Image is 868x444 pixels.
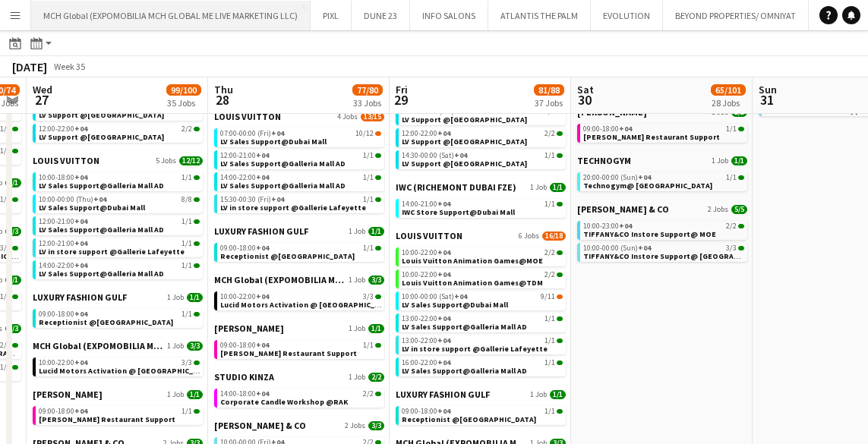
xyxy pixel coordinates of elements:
[156,156,176,165] span: 5 Jobs
[33,340,203,351] a: MCH Global (EXPOMOBILIA MCH GLOBAL ME LIVE MARKETING LLC)1 Job3/3
[39,247,185,257] span: LV in store support @Gallerie Lafeyette
[712,156,728,165] span: 1 Job
[256,150,269,160] span: +04
[39,359,87,367] span: 10:00-22:00
[220,152,269,159] span: 12:00-21:00
[352,1,410,30] button: DUNE 23
[368,421,384,430] span: 3/3
[402,313,563,331] a: 13:00-22:00+041/1LV Sales Support@Galleria Mall AD
[402,293,467,301] span: 10:00-00:00 (Sat)
[311,1,352,30] button: PIXL
[220,159,346,168] span: LV Sales Support@Galleria Mall AD
[33,155,99,166] span: LOUIS VUITTON
[410,1,488,30] button: INFO SALONS
[355,130,374,137] span: 10/12
[544,130,555,137] span: 2/2
[33,291,203,340] div: LUXURY FASHION GULF1 Job1/109:00-18:00+041/1Receptionist @[GEOGRAPHIC_DATA]
[181,262,192,269] span: 1/1
[368,276,384,285] span: 3/3
[39,181,164,191] span: LV Sales Support@Galleria Mall AD
[530,390,547,399] span: 1 Job
[349,324,365,333] span: 1 Job
[349,276,365,285] span: 1 Job
[402,200,450,208] span: 14:00-21:00
[181,408,192,415] span: 1/1
[220,130,284,137] span: 07:00-00:00 (Fri)
[402,359,450,367] span: 16:00-22:00
[363,342,374,349] span: 1/1
[738,246,744,250] span: 3/3
[544,408,555,415] span: 1/1
[363,293,374,301] span: 3/3
[619,221,632,231] span: +04
[738,175,744,180] span: 1/1
[402,199,563,216] a: 14:00-21:00+041/1IWC Store Support@Dubai Mall
[214,274,384,285] a: MCH Global (EXPOMOBILIA MCH GLOBAL ME LIVE MARKETING LLC)1 Job3/3
[488,1,591,30] button: ATLANTIS THE PALM
[220,389,381,406] a: 14:00-18:00+042/2Corporate Candle Workshop @RAK
[214,225,384,274] div: LUXURY FASHION GULF1 Job1/109:00-18:00+041/1Receptionist @[GEOGRAPHIC_DATA]
[550,390,566,399] span: 1/1
[759,83,777,96] span: Sun
[437,406,450,416] span: +04
[33,340,164,351] span: MCH Global (EXPOMOBILIA MCH GLOBAL ME LIVE MARKETING LLC)
[583,229,716,239] span: TIFFANY&CO Instore Support@ MOE
[39,203,145,213] span: LV Sales Support@Dubai Mall
[214,225,308,237] span: LUXURY FASHION GULF
[194,197,200,202] span: 8/8
[39,174,87,181] span: 10:00-18:00
[220,251,355,261] span: Receptionist @Saint Laurent
[375,197,381,202] span: 1/1
[402,335,563,353] a: 13:00-22:00+041/1LV in store support @Gallerie Lafeyette
[402,315,450,323] span: 13:00-22:00
[396,389,490,400] span: LUXURY FASHION GULF
[167,293,184,302] span: 1 Job
[12,246,18,250] span: 3/3
[33,155,203,166] a: LOUIS VUITTON5 Jobs12/12
[220,174,269,181] span: 14:00-22:00
[402,269,563,287] a: 10:00-22:00+042/2Louis Vuitton Animation Games@TDM
[256,389,269,398] span: +04
[534,84,564,96] span: 81/88
[402,249,450,257] span: 10:00-22:00
[220,293,269,301] span: 10:00-22:00
[345,421,365,430] span: 2 Jobs
[39,414,175,424] span: Salata Restaurant Support
[577,203,669,215] span: TIFFANY & CO
[181,240,192,247] span: 1/1
[349,373,365,382] span: 1 Job
[402,344,548,354] span: LV in store support @Gallerie Lafeyette
[708,205,728,214] span: 2 Jobs
[220,128,381,146] a: 07:00-00:00 (Fri)+0410/12LV Sales Support@Dubai Mall
[544,152,555,159] span: 1/1
[5,227,21,236] span: 3/3
[39,366,214,376] span: Lucid Motors Activation @ Galleria Mall
[402,406,563,424] a: 09:00-18:00+041/1Receptionist @[GEOGRAPHIC_DATA]
[181,174,192,181] span: 1/1
[181,218,192,225] span: 1/1
[402,207,515,217] span: IWC Store Support@Dubai Mall
[194,175,200,180] span: 1/1
[726,244,737,252] span: 3/3
[220,342,269,349] span: 09:00-18:00
[214,225,384,237] a: LUXURY FASHION GULF1 Job1/1
[437,247,450,257] span: +04
[12,59,47,74] div: [DATE]
[181,196,192,203] span: 8/8
[557,131,563,136] span: 2/2
[214,323,384,334] a: [PERSON_NAME]1 Job1/1
[214,420,306,431] span: TIFFANY & CO
[402,152,467,159] span: 14:30-00:00 (Sat)
[396,181,516,193] span: IWC (RICHEMONT DUBAI FZE)
[363,174,374,181] span: 1/1
[39,262,87,269] span: 14:00-22:00
[220,390,269,398] span: 14:00-18:00
[368,227,384,236] span: 1/1
[220,150,381,168] a: 12:00-21:00+041/1LV Sales Support@Galleria Mall AD
[375,153,381,158] span: 1/1
[402,130,450,137] span: 12:00-22:00
[214,83,233,96] span: Thu
[220,300,396,310] span: Lucid Motors Activation @ Galleria Mall
[756,91,777,109] span: 31
[712,97,745,109] div: 28 Jobs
